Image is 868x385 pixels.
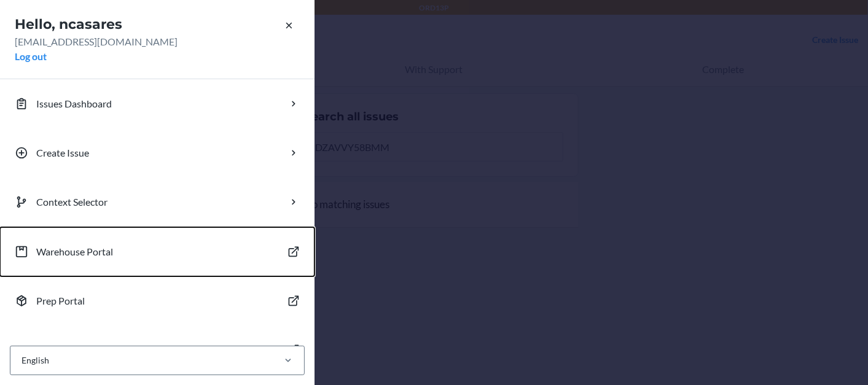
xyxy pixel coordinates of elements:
[20,354,22,367] input: English
[36,294,85,308] p: Prep Portal
[15,15,300,34] h2: Hello, ncasares
[36,244,113,259] p: Warehouse Portal
[36,343,111,357] p: CrossDock Portal
[36,146,89,160] p: Create Issue
[15,34,300,49] p: [EMAIL_ADDRESS][DOMAIN_NAME]
[36,96,112,111] p: Issues Dashboard
[15,49,47,64] button: Log out
[22,354,49,367] div: English
[36,195,108,209] p: Context Selector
